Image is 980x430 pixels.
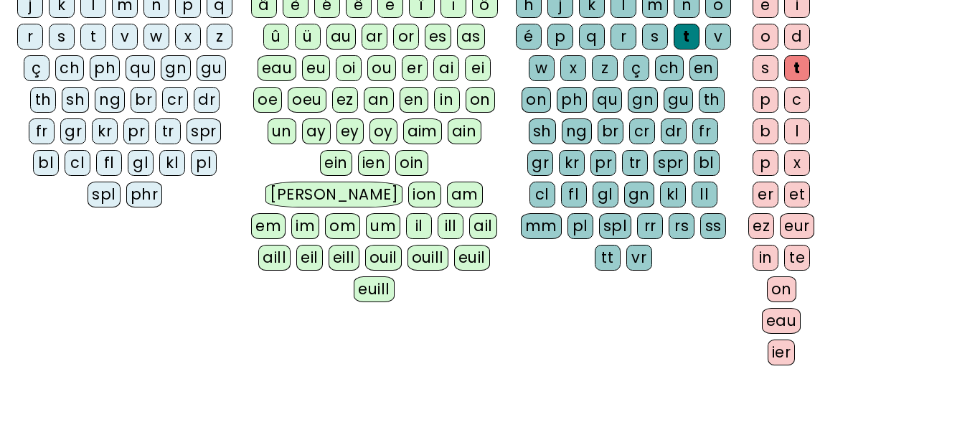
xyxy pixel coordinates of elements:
div: on [522,87,551,113]
div: as [457,24,485,50]
div: phr [126,182,163,207]
div: w [143,24,169,50]
div: ez [332,87,358,113]
div: an [364,87,394,113]
div: û [263,24,289,50]
div: on [466,87,495,113]
div: ail [469,213,497,239]
div: te [784,245,810,271]
div: eu [302,55,330,81]
div: oy [369,118,397,144]
div: gl [593,182,618,207]
div: z [592,55,618,81]
div: ng [562,118,592,144]
div: dr [194,87,220,113]
div: t [784,55,810,81]
div: euill [354,276,394,302]
div: p [753,87,778,113]
div: ez [748,213,774,239]
div: w [529,55,555,81]
div: r [611,24,636,50]
div: om [325,213,360,239]
div: en [400,87,428,113]
div: bl [33,150,59,176]
div: s [753,55,778,81]
div: um [366,213,400,239]
div: pr [123,118,149,144]
div: on [767,276,796,302]
div: ph [557,87,587,113]
div: ain [448,118,481,144]
div: ü [295,24,321,50]
div: p [753,150,778,176]
div: s [49,24,75,50]
div: gu [197,55,226,81]
div: gn [161,55,191,81]
div: ar [362,24,387,50]
div: o [753,24,778,50]
div: cl [529,182,555,207]
div: em [251,213,286,239]
div: im [291,213,319,239]
div: gu [664,87,693,113]
div: oeu [288,87,326,113]
div: in [434,87,460,113]
div: ai [433,55,459,81]
div: dr [661,118,687,144]
div: br [131,87,156,113]
div: ouill [407,245,448,271]
div: oin [395,150,428,176]
div: fl [96,150,122,176]
div: et [784,182,810,207]
div: ien [358,150,390,176]
div: t [674,24,699,50]
div: il [406,213,432,239]
div: ch [55,55,84,81]
div: t [80,24,106,50]
div: rr [637,213,663,239]
div: bl [694,150,720,176]
div: ein [320,150,352,176]
div: eau [258,55,297,81]
div: gn [624,182,654,207]
div: tr [155,118,181,144]
div: eur [780,213,814,239]
div: qu [593,87,622,113]
div: spr [654,150,688,176]
div: ei [465,55,491,81]
div: ph [90,55,120,81]
div: ss [700,213,726,239]
div: kr [92,118,118,144]
div: gr [527,150,553,176]
div: es [425,24,451,50]
div: eau [762,308,801,334]
div: ier [768,340,796,365]
div: c [784,87,810,113]
div: x [560,55,586,81]
div: [PERSON_NAME] [265,182,402,207]
div: spr [187,118,221,144]
div: euil [454,245,490,271]
div: qu [126,55,155,81]
div: aill [258,245,291,271]
div: gl [128,150,154,176]
div: kl [660,182,686,207]
div: vr [626,245,652,271]
div: d [784,24,810,50]
div: pl [567,213,593,239]
div: un [268,118,296,144]
div: fr [692,118,718,144]
div: x [175,24,201,50]
div: v [705,24,731,50]
div: cr [629,118,655,144]
div: tr [622,150,648,176]
div: pr [590,150,616,176]
div: eill [329,245,359,271]
div: in [753,245,778,271]
div: tt [595,245,621,271]
div: th [699,87,725,113]
div: fl [561,182,587,207]
div: ay [302,118,331,144]
div: b [753,118,778,144]
div: ç [623,55,649,81]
